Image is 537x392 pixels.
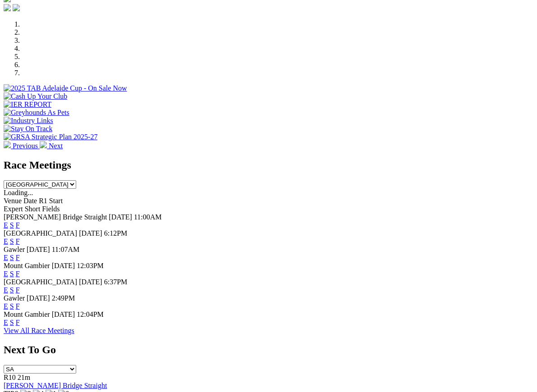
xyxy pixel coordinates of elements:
[52,294,75,302] span: 2:49PM
[4,92,67,100] img: Cash Up Your Club
[16,286,20,294] a: F
[4,213,107,221] span: [PERSON_NAME] Bridge Straight
[4,109,69,117] img: Greyhounds As Pets
[4,237,8,245] a: E
[23,197,37,205] span: Date
[10,237,14,245] a: S
[4,310,50,318] span: Mount Gambier
[52,246,80,253] span: 11:07AM
[4,84,127,92] img: 2025 TAB Adelaide Cup - On Sale Now
[4,133,97,141] img: GRSA Strategic Plan 2025-27
[39,197,63,205] span: R1 Start
[4,374,16,381] span: R10
[13,142,38,150] span: Previous
[79,229,102,237] span: [DATE]
[4,205,23,213] span: Expert
[27,294,50,302] span: [DATE]
[16,254,20,261] a: F
[16,221,20,229] a: F
[4,319,8,326] a: E
[4,229,77,237] span: [GEOGRAPHIC_DATA]
[4,327,74,334] a: View All Race Meetings
[109,213,132,221] span: [DATE]
[79,278,102,286] span: [DATE]
[40,141,47,148] img: chevron-right-pager-white.svg
[4,189,33,196] span: Loading...
[4,117,53,125] img: Industry Links
[134,213,162,221] span: 11:00AM
[16,270,20,278] a: F
[4,221,8,229] a: E
[4,270,8,278] a: E
[4,141,11,148] img: chevron-left-pager-white.svg
[4,197,22,205] span: Venue
[42,205,60,213] span: Fields
[52,310,75,318] span: [DATE]
[4,286,8,294] a: E
[10,221,14,229] a: S
[10,254,14,261] a: S
[10,270,14,278] a: S
[4,246,25,253] span: Gawler
[52,262,75,269] span: [DATE]
[25,205,41,213] span: Short
[4,262,50,269] span: Mount Gambier
[4,159,533,171] h2: Race Meetings
[16,319,20,326] a: F
[49,142,63,150] span: Next
[10,302,14,310] a: S
[104,278,128,286] span: 6:37PM
[13,4,20,11] img: twitter.svg
[4,100,51,109] img: IER REPORT
[4,344,533,356] h2: Next To Go
[4,382,107,389] a: [PERSON_NAME] Bridge Straight
[4,4,11,11] img: facebook.svg
[27,246,50,253] span: [DATE]
[16,237,20,245] a: F
[104,229,128,237] span: 6:12PM
[18,374,30,381] span: 21m
[4,302,8,310] a: E
[4,142,40,150] a: Previous
[77,262,104,269] span: 12:03PM
[4,125,52,133] img: Stay On Track
[40,142,63,150] a: Next
[77,310,104,318] span: 12:04PM
[4,254,8,261] a: E
[4,294,25,302] span: Gawler
[10,286,14,294] a: S
[10,319,14,326] a: S
[4,278,77,286] span: [GEOGRAPHIC_DATA]
[16,302,20,310] a: F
